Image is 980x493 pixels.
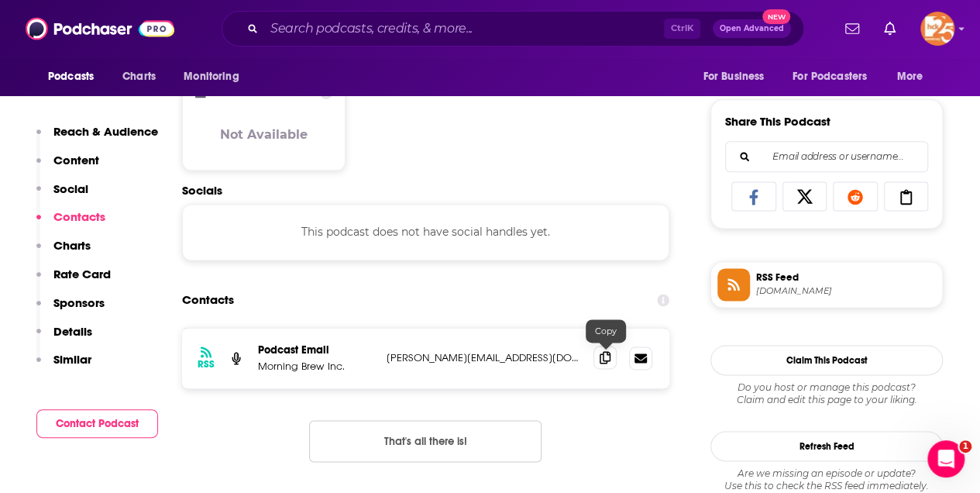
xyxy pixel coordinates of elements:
[36,409,158,438] button: Contact Podcast
[920,12,954,46] span: Logged in as kerrifulks
[725,114,830,129] h3: Share This Podcast
[53,124,158,139] p: Reach & Audience
[782,181,827,211] a: Share on X/Twitter
[731,181,776,211] a: Share on Facebook
[53,295,105,310] p: Sponsors
[927,440,965,477] iframe: Intercom live chat
[53,267,111,281] p: Rate Card
[36,324,92,353] button: Details
[756,271,936,284] span: RSS Feed
[173,62,259,91] button: open menu
[710,467,943,492] div: Are we missing an episode or update? Use this to check the RSS feed immediately.
[222,11,804,47] div: Search podcasts, credits, & more...
[53,153,99,167] p: Content
[220,127,308,142] h3: Not Available
[112,62,165,91] a: Charts
[53,181,88,196] p: Social
[710,381,943,406] div: Claim and edit this page to your liking.
[720,25,784,33] span: Open Advanced
[53,238,91,253] p: Charts
[920,12,954,46] button: Show profile menu
[184,66,239,88] span: Monitoring
[664,19,700,39] span: Ctrl K
[36,352,91,381] button: Similar
[793,66,867,88] span: For Podcasters
[36,267,111,295] button: Rate Card
[703,66,764,88] span: For Business
[182,285,234,315] h2: Contacts
[782,62,889,91] button: open menu
[36,153,99,181] button: Content
[36,124,158,153] button: Reach & Audience
[309,420,542,462] button: Nothing here.
[182,204,669,260] div: This podcast does not have social handles yet.
[264,16,664,41] input: Search podcasts, credits, & more...
[756,285,936,297] span: feeds.megaphone.fm
[833,181,878,211] a: Share on Reddit
[387,351,581,364] p: [PERSON_NAME][EMAIL_ADDRESS][DOMAIN_NAME]
[897,66,923,88] span: More
[717,268,936,301] a: RSS Feed[DOMAIN_NAME]
[198,358,215,371] h3: RSS
[710,381,943,394] span: Do you host or manage this podcast?
[762,9,790,24] span: New
[36,295,105,324] button: Sponsors
[182,183,669,198] h2: Socials
[258,360,374,373] p: Morning Brew Inc.
[959,440,971,453] span: 1
[878,16,902,42] a: Show notifications dropdown
[258,343,374,357] p: Podcast Email
[48,66,94,88] span: Podcasts
[53,209,105,224] p: Contacts
[26,14,174,43] img: Podchaser - Follow, Share and Rate Podcasts
[884,181,929,211] a: Copy Link
[738,142,915,171] input: Email address or username...
[53,324,92,339] p: Details
[920,12,954,46] img: User Profile
[710,345,943,375] button: Claim This Podcast
[713,19,791,38] button: Open AdvancedNew
[725,141,928,172] div: Search followers
[692,62,783,91] button: open menu
[122,66,156,88] span: Charts
[839,16,865,42] a: Show notifications dropdown
[710,431,943,461] button: Refresh Feed
[586,319,626,343] div: Copy
[36,209,105,238] button: Contacts
[53,352,91,367] p: Similar
[36,238,91,267] button: Charts
[886,62,943,91] button: open menu
[37,62,114,91] button: open menu
[36,181,88,210] button: Social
